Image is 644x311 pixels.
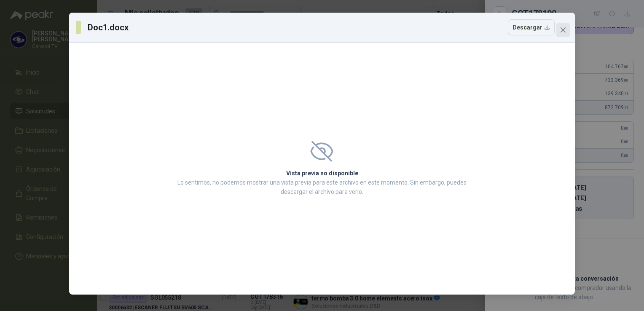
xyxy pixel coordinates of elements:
h3: Doc1.docx [88,21,130,34]
h2: Vista previa no disponible [175,169,469,178]
span: close [560,27,566,33]
button: Close [556,23,570,37]
button: Descargar [508,19,555,35]
p: Lo sentimos, no podemos mostrar una vista previa para este archivo en este momento. Sin embargo, ... [175,178,469,196]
